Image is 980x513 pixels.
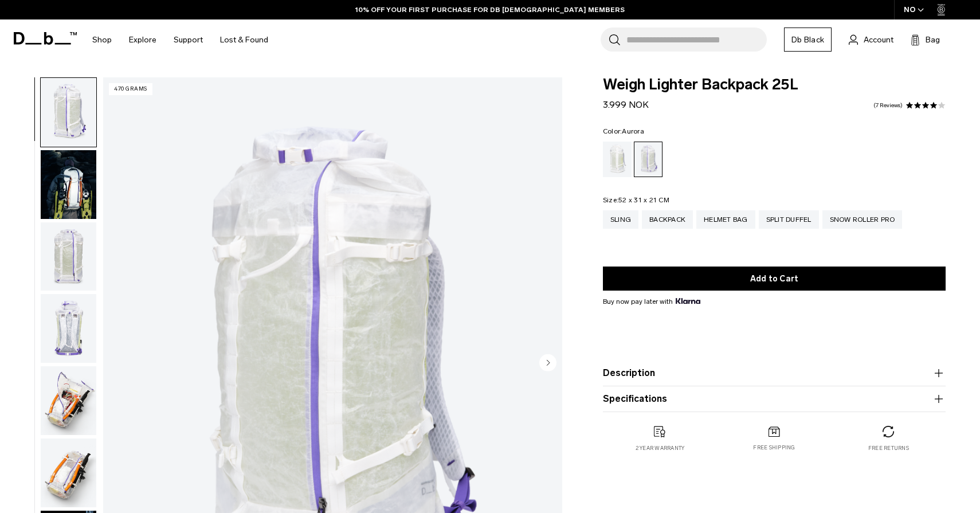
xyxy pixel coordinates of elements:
[603,366,946,380] button: Description
[636,444,685,452] p: 2 year warranty
[622,127,644,135] span: Aurora
[618,196,669,204] span: 52 x 31 x 21 CM
[220,19,268,60] a: Lost & Found
[676,298,700,304] img: {"height" => 20, "alt" => "Klarna"}
[40,293,97,363] button: Weigh_Lighter_Backpack_25L_3.png
[40,438,97,508] button: Weigh_Lighter_Backpack_25L_5.png
[84,19,277,60] nav: Main Navigation
[40,77,97,147] button: Weigh_Lighter_Backpack_25L_1.png
[40,222,97,292] button: Weigh_Lighter_Backpack_25L_2.png
[822,210,903,229] a: Snow Roller Pro
[539,354,556,374] button: Next slide
[634,142,663,177] a: Aurora
[40,366,97,436] button: Weigh_Lighter_Backpack_25L_4.png
[355,5,625,15] a: 10% OFF YOUR FIRST PURCHASE FOR DB [DEMOGRAPHIC_DATA] MEMBERS
[41,366,96,435] img: Weigh_Lighter_Backpack_25L_4.png
[41,150,96,219] img: Weigh_Lighter_Backpack_25L_Lifestyle_new.png
[603,267,946,291] button: Add to Cart
[603,99,649,110] span: 3.999 NOK
[759,210,819,229] a: Split Duffel
[849,33,893,46] a: Account
[603,296,700,307] span: Buy now pay later with
[784,28,832,52] a: Db Black
[603,197,669,203] legend: Size:
[109,83,152,95] p: 470 grams
[129,19,156,60] a: Explore
[40,150,97,220] button: Weigh_Lighter_Backpack_25L_Lifestyle_new.png
[868,444,909,452] p: Free returns
[753,444,795,452] p: Free shipping
[603,210,638,229] a: Sling
[603,128,644,135] legend: Color:
[696,210,755,229] a: Helmet Bag
[911,33,940,46] button: Bag
[603,77,946,92] span: Weigh Lighter Backpack 25L
[41,438,96,507] img: Weigh_Lighter_Backpack_25L_5.png
[603,392,946,406] button: Specifications
[92,19,112,60] a: Shop
[41,78,96,147] img: Weigh_Lighter_Backpack_25L_1.png
[41,222,96,291] img: Weigh_Lighter_Backpack_25L_2.png
[873,103,903,108] a: 7 reviews
[864,34,893,46] span: Account
[41,294,96,363] img: Weigh_Lighter_Backpack_25L_3.png
[926,34,940,46] span: Bag
[603,142,632,177] a: Diffusion
[174,19,203,60] a: Support
[642,210,693,229] a: Backpack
